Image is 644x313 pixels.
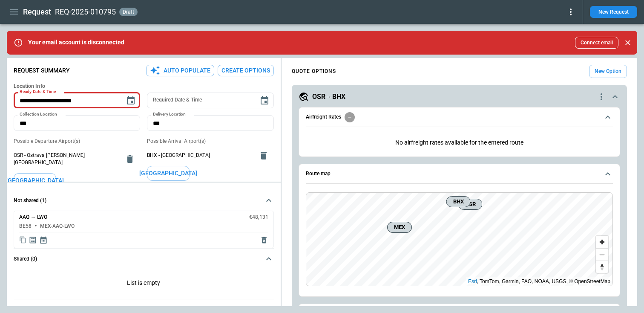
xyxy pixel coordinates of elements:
[147,152,253,159] span: BHX - [GEOGRAPHIC_DATA]
[20,111,57,118] label: Collection Location
[590,6,637,18] button: New Request
[14,211,274,248] div: Not shared (1)
[20,89,56,95] label: Ready Date & Time
[306,132,613,153] div: Airfreight Rates
[14,198,46,203] h6: Not shared (1)
[153,111,186,118] label: Delivery Location
[14,249,274,269] button: Shared (0)
[14,190,274,211] button: Not shared (1)
[255,147,272,164] button: delete
[14,138,140,145] p: Possible Departure Airport(s)
[462,200,478,209] span: OSR
[249,214,268,220] h6: €48,131
[596,261,608,273] button: Reset bearing to north
[23,7,51,17] h1: Request
[14,83,274,90] h6: Location Info
[14,269,274,299] p: List is empty
[19,236,26,244] span: Copy quote content
[468,277,610,286] div: , TomTom, Garmin, FAO, NOAA, USGS, © OpenStreetMap
[122,92,139,109] button: Choose date, selected date is Aug 14, 2025
[218,65,274,76] button: Create Options
[14,269,274,299] div: Not shared (1)
[468,278,477,284] a: Esri
[19,223,32,229] h6: BE58
[39,236,48,244] span: Display quote schedule
[596,236,608,248] button: Zoom in
[391,223,408,232] span: MEX
[622,33,634,52] div: dismiss
[121,151,138,168] button: delete
[55,7,116,17] h2: REQ-2025-010795
[256,92,273,109] button: Choose date
[306,114,341,120] h6: Airfreight Rates
[306,193,612,286] canvas: Map
[450,197,466,206] span: BHX
[596,248,608,261] button: Zoom out
[306,164,613,184] button: Route map
[575,37,618,49] button: Connect email
[260,236,268,244] span: Delete quote
[306,171,331,177] h6: Route map
[306,107,613,127] button: Airfreight Rates
[14,256,37,262] h6: Shared (0)
[19,214,47,220] h6: AAQ → LWO
[306,132,613,153] p: No airfreight rates available for the entered route
[306,192,613,286] div: Route map
[14,152,120,166] span: OSR - Ostrava [PERSON_NAME][GEOGRAPHIC_DATA]
[121,9,136,15] span: draft
[147,138,273,145] p: Possible Arrival Airport(s)
[146,65,214,76] button: Auto Populate
[14,67,70,74] p: Request Summary
[14,173,56,188] button: [GEOGRAPHIC_DATA]
[29,236,37,244] span: Display detailed quote content
[589,65,627,78] button: New Option
[147,166,190,181] button: [GEOGRAPHIC_DATA]
[299,92,620,102] button: OSR→BHXquote-option-actions
[292,70,336,73] h4: QUOTE OPTIONS
[622,37,634,49] button: Close
[312,92,345,101] h5: OSR→BHX
[40,223,75,229] h6: MEX-AAQ-LWO
[28,39,124,46] p: Your email account is disconnected
[596,92,607,102] div: quote-option-actions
